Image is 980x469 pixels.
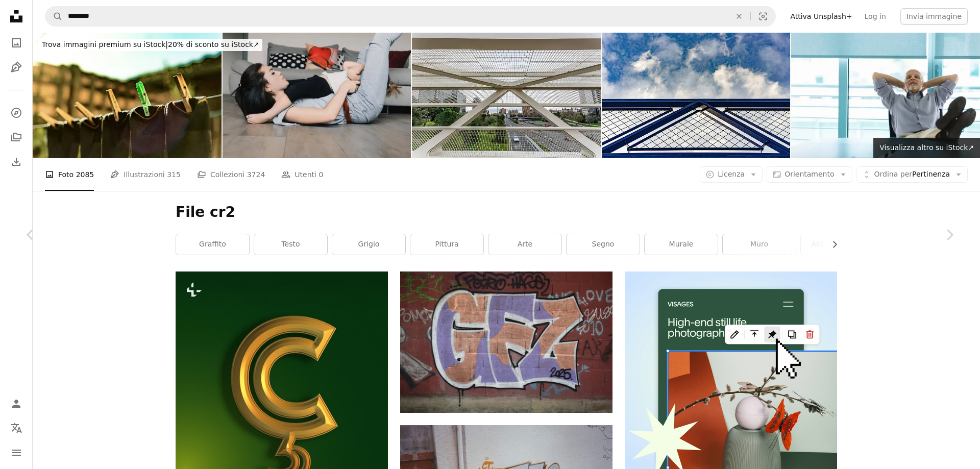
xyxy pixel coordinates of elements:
[247,169,265,180] span: 3724
[167,169,181,180] span: 315
[784,8,858,24] a: Attiva Unsplash+
[223,33,411,158] img: Giovane madre e la sua figlia piccola che giocano sul pavimento
[39,39,262,51] div: 20% di sconto su iStock ↗
[801,234,874,255] a: abbigliamento
[176,234,249,255] a: graffito
[874,170,912,178] span: Ordina per
[400,337,612,347] a: Viene mostrata l'arte dei graffiti con il nome "gfz".
[6,33,27,53] a: Foto
[176,373,388,382] a: Una lettera C dorata su sfondo verde
[900,8,968,24] button: Invia immagine
[6,103,27,123] a: Esplora
[873,138,980,158] a: Visualizza altro su iStock↗
[410,234,483,255] a: pittura
[281,158,323,191] a: Utenti 0
[176,203,837,221] h1: File cr2
[488,234,561,255] a: Arte
[110,158,181,191] a: Illustrazioni 315
[700,166,763,183] button: Licenza
[751,7,775,26] button: Ricerca visiva
[33,33,222,158] img: Panni stesi sullo stendibiancheria che si asciugano al sole
[919,186,980,284] a: Avanti
[412,33,601,158] img: Moderno ponte in metallo bianco con una griglia che si affaccia su un'autostrada e un parco citta...
[645,234,718,255] a: murale
[874,169,950,180] span: Pertinenza
[332,234,405,255] a: grigio
[33,33,268,57] a: Trova immagini premium su iStock|20% di sconto su iStock↗
[602,33,791,158] img: Moderna struttura metallica del ponte che raggiunge il cielo nuvoloso
[859,8,892,24] a: Log in
[42,40,168,48] span: Trova immagini premium su iStock |
[767,166,852,183] button: Orientamento
[785,170,834,178] span: Orientamento
[718,170,745,178] span: Licenza
[723,234,796,255] a: muro
[567,234,640,255] a: segno
[728,7,750,26] button: Elimina
[318,169,323,180] span: 0
[45,6,776,27] form: Trova visual in tutto il sito
[6,127,27,147] a: Collezioni
[197,158,265,191] a: Collezioni 3724
[45,7,63,26] button: Cerca su Unsplash
[6,393,27,414] a: Accedi / Registrati
[254,234,327,255] a: Testo
[791,33,980,158] img: Uomo rilassato in blu, appoggiandosi all'indietro, luminoso
[6,418,27,438] button: Lingua
[856,166,968,183] button: Ordina perPertinenza
[825,234,837,255] button: scorri la lista a destra
[6,442,27,463] button: Menu
[6,152,27,172] a: Cronologia download
[879,143,974,152] span: Visualizza altro su iStock ↗
[400,271,612,413] img: Viene mostrata l'arte dei graffiti con il nome "gfz".
[6,57,27,78] a: Illustrazioni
